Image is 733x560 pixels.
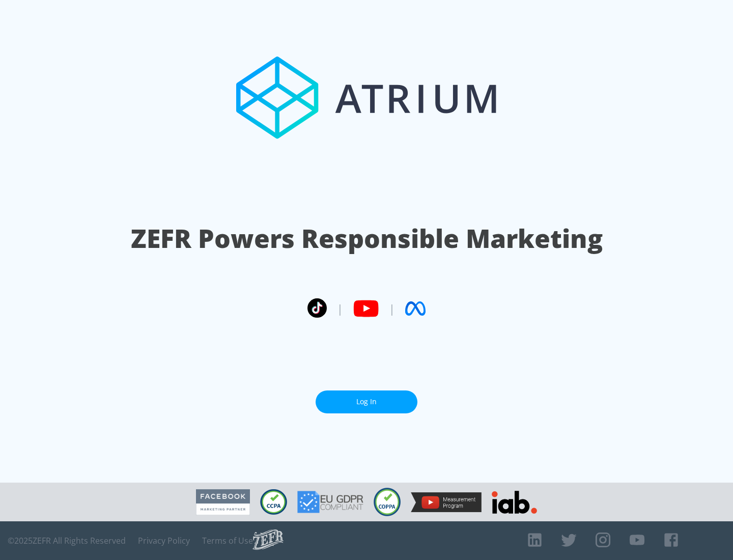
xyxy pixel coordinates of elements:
img: IAB [492,491,537,514]
img: GDPR Compliant [297,491,363,513]
span: | [389,301,395,316]
img: YouTube Measurement Program [411,492,482,512]
span: | [337,301,343,316]
span: © 2025 ZEFR All Rights Reserved [8,536,126,546]
img: CCPA Compliant [260,489,287,515]
h1: ZEFR Powers Responsible Marketing [131,221,603,256]
a: Terms of Use [202,536,253,546]
a: Privacy Policy [138,536,190,546]
img: COPPA Compliant [374,488,401,516]
img: Facebook Marketing Partner [196,489,250,515]
a: Log In [316,390,417,413]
